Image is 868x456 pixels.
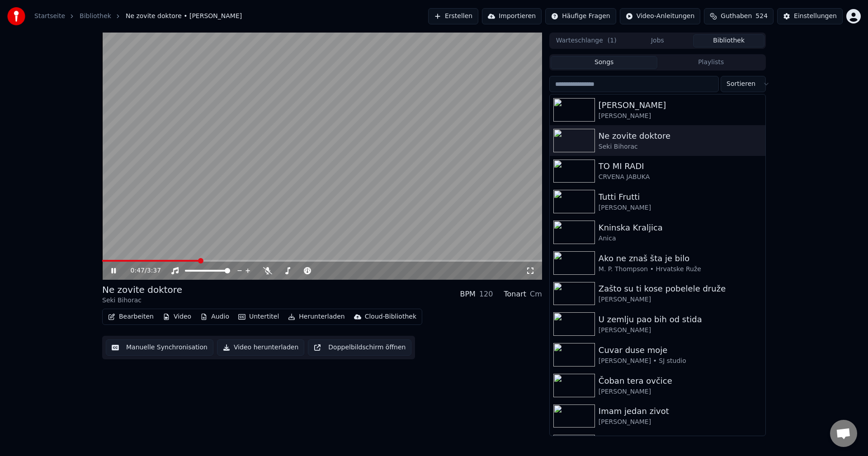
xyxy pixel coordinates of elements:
[599,357,762,366] div: [PERSON_NAME] • SJ studio
[599,405,762,418] div: Imam jedan zivot
[159,310,195,323] button: Video
[551,56,658,69] button: Songs
[599,313,762,326] div: U zemlju pao bih od stida
[34,12,65,21] a: Startseite
[599,173,762,182] div: CRVENA JABUKA
[755,12,768,21] span: 524
[599,344,762,357] div: Cuvar duse moje
[530,289,542,300] div: Cm
[284,310,348,323] button: Herunterladen
[599,203,762,212] div: [PERSON_NAME]
[599,265,762,274] div: M. P. Thompson • Hrvatske Ruže
[599,160,762,173] div: TO MI RADI
[830,420,857,447] div: Chat öffnen
[599,191,762,203] div: Tutti Frutti
[482,8,542,24] button: Importieren
[608,36,617,45] span: ( 1 )
[365,312,416,321] div: Cloud-Bibliothek
[7,7,25,25] img: youka
[794,12,837,21] div: Einstellungen
[599,282,762,295] div: Zašto su ti kose pobelele druže
[102,283,182,296] div: Ne zovite doktore
[104,310,157,323] button: Bearbeiten
[308,339,411,356] button: Doppelbildschirm öffnen
[599,221,762,234] div: Kninska Kraljica
[147,266,161,275] span: 3:37
[106,339,213,356] button: Manuelle Synchronisation
[80,12,111,21] a: Bibliothek
[217,339,304,356] button: Video herunterladen
[197,310,233,323] button: Audio
[599,375,762,387] div: Čoban tera ovčice
[599,112,762,121] div: [PERSON_NAME]
[599,387,762,396] div: [PERSON_NAME]
[599,418,762,427] div: [PERSON_NAME]
[726,80,755,89] span: Sortieren
[34,12,242,21] nav: breadcrumb
[428,8,478,24] button: Erstellen
[479,289,493,300] div: 120
[599,295,762,304] div: [PERSON_NAME]
[622,34,693,47] button: Jobs
[599,326,762,335] div: [PERSON_NAME]
[721,12,752,21] span: Guthaben
[102,296,182,305] div: Seki Bihorac
[126,12,242,21] span: Ne zovite doktore • [PERSON_NAME]
[693,34,764,47] button: Bibliothek
[131,266,145,275] span: 0:47
[620,8,701,24] button: Video-Anleitungen
[551,34,622,47] button: Warteschlange
[599,99,762,112] div: [PERSON_NAME]
[235,310,283,323] button: Untertitel
[599,130,762,142] div: Ne zovite doktore
[657,56,764,69] button: Playlists
[545,8,616,24] button: Häufige Fragen
[777,8,843,24] button: Einstellungen
[460,289,475,300] div: BPM
[131,266,152,275] div: /
[704,8,774,24] button: Guthaben524
[599,234,762,243] div: Anica
[599,252,762,265] div: Ako ne znaš šta je bilo
[504,289,526,300] div: Tonart
[599,142,762,151] div: Seki Bihorac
